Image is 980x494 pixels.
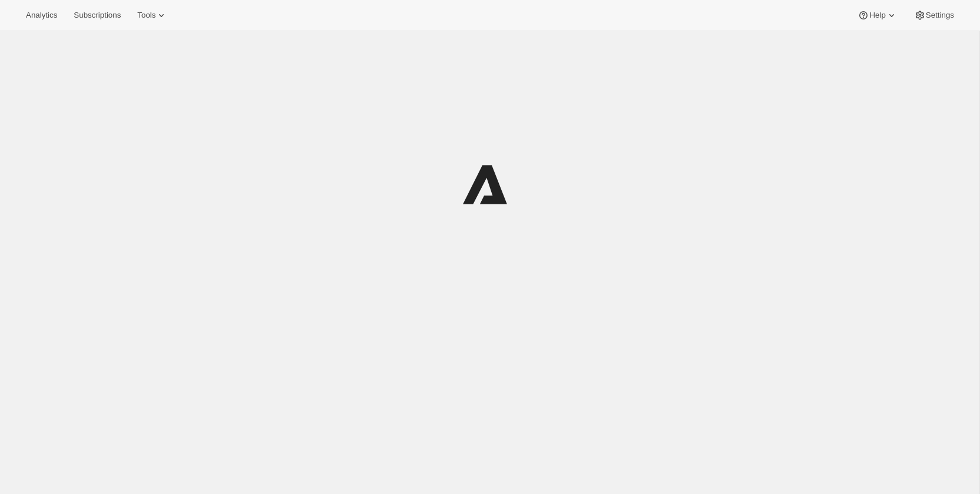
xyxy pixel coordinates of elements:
button: Tools [130,7,174,24]
span: Analytics [26,11,57,20]
button: Subscriptions [67,7,128,24]
span: Subscriptions [74,11,121,20]
span: Settings [926,11,954,20]
button: Help [850,7,904,24]
button: Analytics [19,7,64,24]
span: Tools [137,11,155,20]
button: Settings [907,7,961,24]
span: Help [869,11,885,20]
